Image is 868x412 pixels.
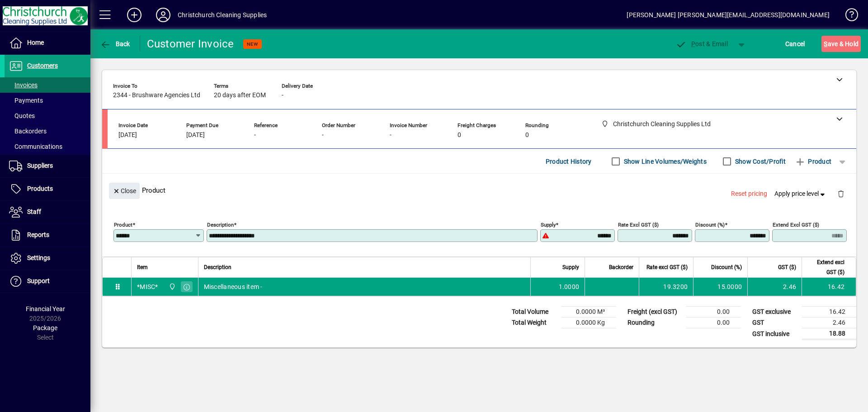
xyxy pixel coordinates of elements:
[623,317,686,328] td: Rounding
[691,40,695,47] span: P
[113,184,136,199] span: Close
[247,41,258,47] span: NEW
[790,153,836,170] button: Product
[623,307,686,317] td: Freight (excl GST)
[802,307,856,317] td: 16.42
[322,132,324,139] span: -
[207,222,234,228] mat-label: Description
[5,139,90,154] a: Communications
[214,92,266,99] span: 20 days after EOM
[178,8,267,22] div: Christchurch Cleaning Supplies
[711,262,742,272] span: Discount (%)
[118,132,137,139] span: [DATE]
[618,222,659,228] mat-label: Rate excl GST ($)
[802,317,856,328] td: 2.46
[559,282,580,291] span: 1.0000
[542,153,595,170] button: Product History
[114,222,132,228] mat-label: Product
[783,36,807,52] button: Cancel
[609,262,633,272] span: Backorder
[5,178,90,200] a: Products
[9,128,47,135] span: Backorders
[507,317,561,328] td: Total Weight
[9,112,35,119] span: Quotes
[26,305,65,313] span: Financial Year
[27,231,49,238] span: Reports
[5,32,90,54] a: Home
[5,77,90,93] a: Invoices
[27,254,50,261] span: Settings
[785,37,805,51] span: Cancel
[5,108,90,123] a: Quotes
[802,278,856,296] td: 16.42
[27,39,44,46] span: Home
[525,132,529,139] span: 0
[102,174,856,207] div: Product
[5,123,90,139] a: Backorders
[90,36,140,52] app-page-header-button: Back
[33,324,57,331] span: Package
[204,262,231,272] span: Description
[671,36,732,52] button: Post & Email
[748,328,802,340] td: GST inclusive
[204,282,263,291] span: Miscellaneous item -
[5,270,90,293] a: Support
[149,7,178,23] button: Profile
[646,262,688,272] span: Rate excl GST ($)
[778,262,796,272] span: GST ($)
[147,37,234,51] div: Customer Invoice
[27,62,58,69] span: Customers
[27,208,41,215] span: Staff
[27,277,50,284] span: Support
[802,328,856,340] td: 18.88
[100,40,130,47] span: Back
[9,97,43,104] span: Payments
[5,201,90,223] a: Staff
[727,186,771,202] button: Reset pricing
[107,186,142,194] app-page-header-button: Close
[562,262,579,272] span: Supply
[627,8,830,22] div: [PERSON_NAME] [PERSON_NAME][EMAIL_ADDRESS][DOMAIN_NAME]
[824,37,859,51] span: ave & Hold
[807,257,844,277] span: Extend excl GST ($)
[675,40,728,47] span: ost & Email
[9,143,62,150] span: Communications
[98,36,132,52] button: Back
[282,92,283,99] span: -
[541,222,556,228] mat-label: Supply
[693,278,747,296] td: 15.0000
[733,157,786,166] label: Show Cost/Profit
[748,307,802,317] td: GST exclusive
[645,282,688,291] div: 19.3200
[5,93,90,108] a: Payments
[622,157,707,166] label: Show Line Volumes/Weights
[830,183,852,204] button: Delete
[561,317,616,328] td: 0.0000 Kg
[795,154,831,169] span: Product
[507,307,561,317] td: Total Volume
[830,189,852,198] app-page-header-button: Delete
[546,154,592,169] span: Product History
[113,92,200,99] span: 2344 - Brushware Agencies Ltd
[5,224,90,246] a: Reports
[137,262,148,272] span: Item
[109,183,140,199] button: Close
[27,185,53,192] span: Products
[821,36,861,52] button: Save & Hold
[186,132,205,139] span: [DATE]
[731,189,767,199] span: Reset pricing
[771,186,830,202] button: Apply price level
[390,132,392,139] span: -
[254,132,256,139] span: -
[561,307,616,317] td: 0.0000 M³
[27,162,53,169] span: Suppliers
[748,317,802,328] td: GST
[839,2,857,31] a: Knowledge Base
[5,155,90,177] a: Suppliers
[5,247,90,270] a: Settings
[166,282,177,292] span: Christchurch Cleaning Supplies Ltd
[120,7,149,23] button: Add
[747,278,802,296] td: 2.46
[695,222,725,228] mat-label: Discount (%)
[458,132,461,139] span: 0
